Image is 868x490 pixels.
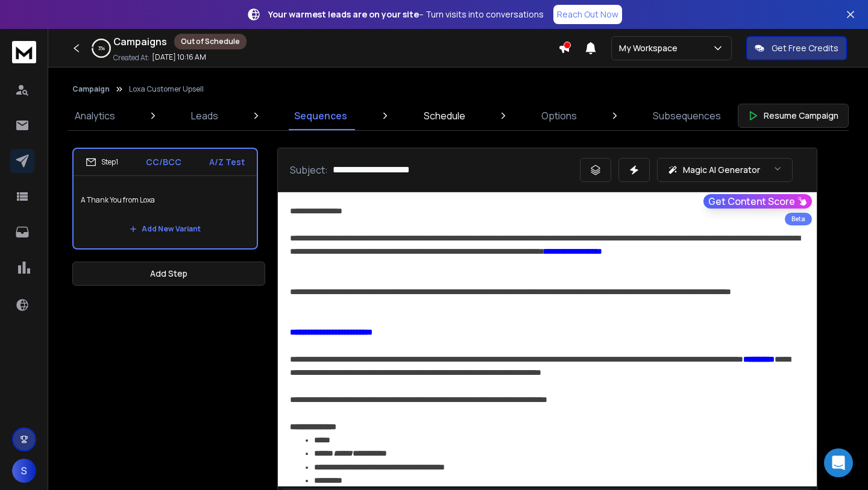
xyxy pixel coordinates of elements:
[268,8,544,20] p: – Turn visits into conversations
[646,101,728,130] a: Subsequences
[184,101,225,130] a: Leads
[98,45,105,52] p: 3 %
[152,52,206,62] p: [DATE] 10:16 AM
[113,53,149,63] p: Created At:
[557,8,618,20] p: Reach Out Now
[81,183,250,217] p: A Thank You from Loxa
[287,101,354,130] a: Sequences
[12,459,36,483] button: S
[209,156,245,168] p: A/Z Test
[541,108,577,123] p: Options
[75,108,115,123] p: Analytics
[120,217,210,241] button: Add New Variant
[772,42,838,54] p: Get Free Credits
[129,84,204,94] p: Loxa Customer Upsell
[268,8,419,20] strong: Your warmest leads are on your site
[534,101,584,130] a: Options
[86,157,118,168] div: Step 1
[424,108,465,123] p: Schedule
[683,164,760,176] p: Magic AI Generator
[72,262,265,286] button: Add Step
[113,34,167,49] h1: Campaigns
[68,101,122,130] a: Analytics
[146,156,181,168] p: CC/BCC
[653,108,721,123] p: Subsequences
[619,42,682,54] p: My Workspace
[824,448,853,477] div: Open Intercom Messenger
[294,108,347,123] p: Sequences
[12,41,36,63] img: logo
[174,34,247,49] div: Out of Schedule
[72,148,258,250] li: Step1CC/BCCA/Z TestA Thank You from LoxaAdd New Variant
[290,163,328,177] p: Subject:
[785,213,812,225] div: Beta
[657,158,793,182] button: Magic AI Generator
[191,108,218,123] p: Leads
[746,36,847,60] button: Get Free Credits
[553,5,622,24] a: Reach Out Now
[417,101,473,130] a: Schedule
[738,104,849,128] button: Resume Campaign
[72,84,110,94] button: Campaign
[703,194,812,209] button: Get Content Score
